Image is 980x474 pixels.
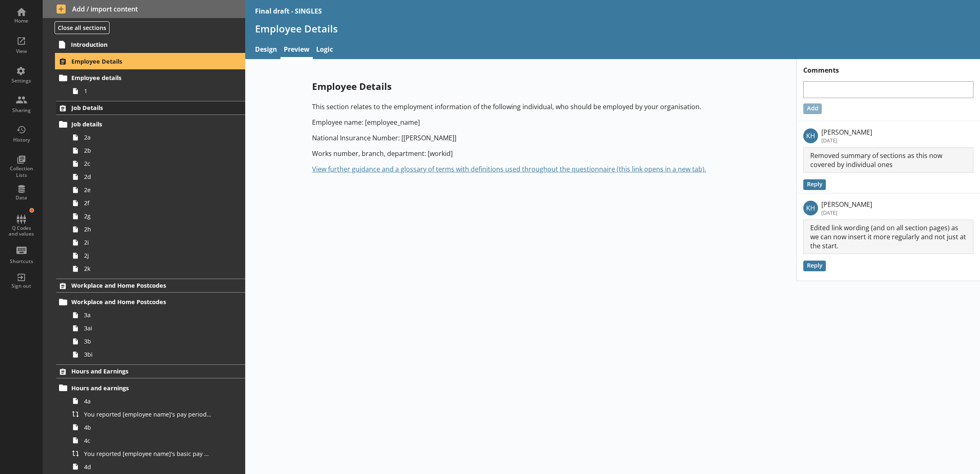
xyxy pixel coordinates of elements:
[84,311,212,319] span: 3a
[821,209,872,216] p: [DATE]
[55,21,109,34] button: Close all sections
[60,295,245,361] li: Workplace and Home Postcodes3a3ai3b3bi
[69,157,245,170] a: 2c
[84,324,212,332] span: 3ai
[84,437,212,444] span: 4c
[69,170,245,183] a: 2d
[7,225,36,237] div: Q Codes and values
[43,279,245,361] li: Workplace and Home PostcodesWorkplace and Home Postcodes3a3ai3b3bi
[84,424,212,431] span: 4b
[69,447,245,460] a: You reported [employee name]'s basic pay earned for work carried out in the pay period that inclu...
[71,120,208,128] span: Job details
[7,137,36,143] div: History
[71,298,208,306] span: Workplace and Home Postcodes
[7,283,36,289] div: Sign out
[69,421,245,434] a: 4b
[69,335,245,348] a: 3b
[84,397,212,405] span: 4a
[69,223,245,236] a: 2h
[84,238,212,246] span: 2i
[803,179,826,190] button: Reply
[280,41,313,59] a: Preview
[252,41,280,59] a: Design
[7,258,36,265] div: Shortcuts
[84,147,212,154] span: 2b
[803,220,973,254] p: Edited link wording (and on all section pages) as we can now insert it more regularly and not jus...
[56,118,245,131] a: Job details
[84,133,212,141] span: 2a
[84,410,212,418] span: You reported [employee name]'s pay period that included [Reference Date] to be [Untitled answer]....
[71,367,208,375] span: Hours and Earnings
[821,200,872,209] p: [PERSON_NAME]
[43,101,245,275] li: Job DetailsJob details2a2b2c2d2e2f2g2h2i2j2k
[69,408,245,421] a: You reported [employee name]'s pay period that included [Reference Date] to be [Untitled answer]....
[312,133,729,142] p: National Insurance Number: [[PERSON_NAME]]
[57,5,231,14] span: Add / import content
[84,212,212,220] span: 2g
[7,107,36,114] div: Sharing
[56,381,245,394] a: Hours and earnings
[60,71,245,98] li: Employee details1
[56,364,245,378] a: Hours and Earnings
[43,54,245,97] li: Employee DetailsEmployee details1
[84,160,212,167] span: 2c
[84,337,212,345] span: 3b
[56,295,245,309] a: Workplace and Home Postcodes
[312,102,729,111] p: This section relates to the employment information of the following individual, who should be emp...
[71,41,208,48] span: Introduction
[797,59,980,75] h1: Comments
[84,463,212,471] span: 4d
[71,282,208,289] span: Workplace and Home Postcodes
[312,80,729,93] p: Employee Details
[69,144,245,157] a: 2b
[69,85,245,98] a: 1
[84,87,212,95] span: 1
[84,252,212,259] span: 2j
[312,149,729,158] p: Works number, branch, department: [workid]
[312,165,706,174] a: View further guidance and a glossary of terms with definitions used throughout the questionnaire ...
[69,131,245,144] a: 2a
[255,7,322,16] div: Final draft - SINGLES
[69,322,245,335] a: 3ai
[84,350,212,358] span: 3bi
[69,197,245,210] a: 2f
[71,104,208,112] span: Job Details
[84,265,212,272] span: 2k
[84,173,212,181] span: 2d
[69,210,245,223] a: 2g
[69,309,245,322] a: 3a
[69,236,245,249] a: 2i
[7,165,36,178] div: Collection Lists
[71,57,208,65] span: Employee Details
[69,394,245,408] a: 4a
[313,41,336,59] a: Logic
[69,460,245,473] a: 4d
[56,279,245,293] a: Workplace and Home Postcodes
[803,261,826,271] button: Reply
[312,118,729,127] p: Employee name: [employee_name]
[7,78,36,84] div: Settings
[69,262,245,275] a: 2k
[84,450,212,458] span: You reported [employee name]'s basic pay earned for work carried out in the pay period that inclu...
[803,147,973,173] p: Removed summary of sections as this now covered by individual ones
[803,128,818,143] p: KH
[7,48,36,55] div: View
[7,18,36,24] div: Home
[803,201,818,215] p: KH
[69,434,245,447] a: 4c
[69,183,245,197] a: 2e
[69,249,245,262] a: 2j
[71,384,208,392] span: Hours and earnings
[56,71,245,85] a: Employee details
[56,101,245,115] a: Job Details
[84,186,212,194] span: 2e
[71,74,208,82] span: Employee details
[821,137,872,144] p: [DATE]
[56,54,245,68] a: Employee Details
[821,128,872,137] p: [PERSON_NAME]
[84,225,212,233] span: 2h
[56,38,245,51] a: Introduction
[60,118,245,275] li: Job details2a2b2c2d2e2f2g2h2i2j2k
[255,22,971,35] h1: Employee Details
[7,195,36,201] div: Data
